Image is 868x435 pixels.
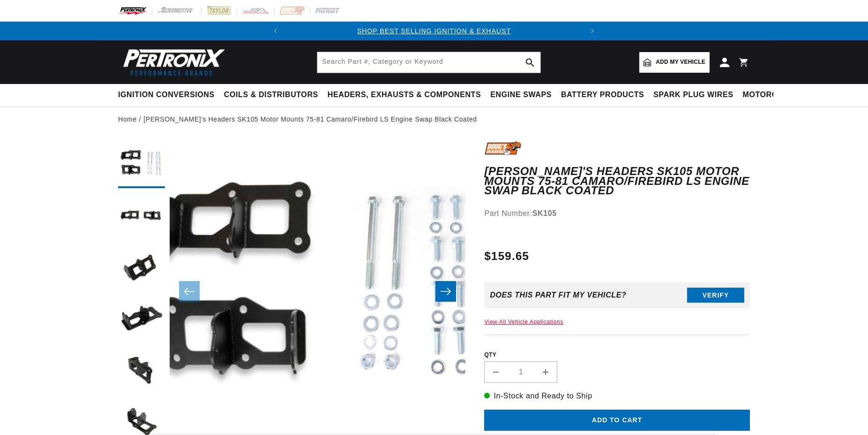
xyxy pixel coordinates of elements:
[118,141,165,188] button: Load image 1 in gallery view
[639,52,710,73] a: Add my vehicle
[317,52,540,73] input: Search Part #, Category or Keyword
[118,114,750,124] nav: breadcrumbs
[285,26,583,36] div: 1 of 2
[484,319,563,325] a: View All Vehicle Applications
[95,22,773,40] slideshow-component: Translation missing: en.sections.announcements.announcement_bar
[653,90,733,100] span: Spark Plug Wires
[323,84,486,106] summary: Headers, Exhausts & Components
[484,390,750,402] p: In-Stock and Ready to Ship
[484,410,750,431] button: Add to cart
[687,288,744,303] button: Verify
[532,209,557,217] strong: SK105
[561,90,644,100] span: Battery Products
[649,84,738,106] summary: Spark Plug Wires
[118,193,165,240] button: Load image 2 in gallery view
[583,22,602,40] button: Translation missing: en.sections.announcements.next_announcement
[224,90,318,100] span: Coils & Distributors
[656,58,705,67] span: Add my vehicle
[118,46,226,78] img: Pertronix
[118,244,165,291] button: Load image 3 in gallery view
[520,52,540,73] button: search button
[484,167,750,195] h1: [PERSON_NAME]'s Headers SK105 Motor Mounts 75-81 Camaro/Firebird LS Engine Swap Black Coated
[484,207,750,220] div: Part Number:
[484,351,750,359] label: QTY
[490,291,626,299] div: Does This part fit My vehicle?
[266,22,285,40] button: Translation missing: en.sections.announcements.previous_announcement
[118,296,165,343] button: Load image 4 in gallery view
[179,281,200,302] button: Slide left
[357,27,511,35] a: SHOP BEST SELLING IGNITION & EXHAUST
[285,26,583,36] div: Announcement
[118,90,215,100] span: Ignition Conversions
[219,84,323,106] summary: Coils & Distributors
[328,90,481,100] span: Headers, Exhausts & Components
[738,84,803,106] summary: Motorcycle
[118,84,219,106] summary: Ignition Conversions
[435,281,456,302] button: Slide right
[143,114,477,124] a: [PERSON_NAME]'s Headers SK105 Motor Mounts 75-81 Camaro/Firebird LS Engine Swap Black Coated
[118,114,137,124] a: Home
[486,84,556,106] summary: Engine Swaps
[484,248,529,265] span: $159.65
[490,90,552,100] span: Engine Swaps
[556,84,649,106] summary: Battery Products
[118,348,165,395] button: Load image 5 in gallery view
[743,90,799,100] span: Motorcycle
